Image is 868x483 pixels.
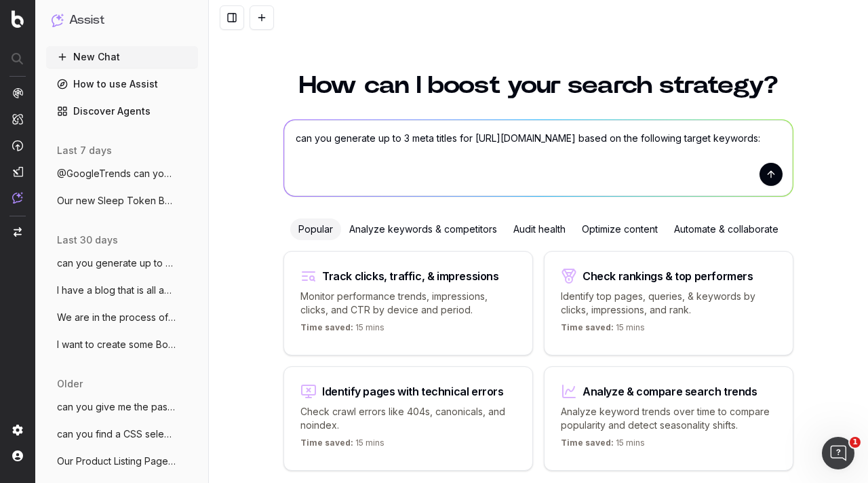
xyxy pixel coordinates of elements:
p: 15 mins [300,322,384,339]
p: Check crawl errors like 404s, canonicals, and noindex. [300,405,516,432]
textarea: can you generate up to 3 meta titles for [URL][DOMAIN_NAME] based on the following target keywords: [284,120,793,196]
button: @GoogleTrends can you analyse google tre [46,163,198,185]
img: Switch project [14,227,22,237]
span: I have a blog that is all about Baby's F [57,284,176,297]
button: can you give me the past 90 days keyword [46,396,198,418]
button: New Chat [46,46,198,68]
span: Time saved: [561,322,614,332]
button: can you find a CSS selector that will ex [46,423,198,445]
span: can you find a CSS selector that will ex [57,427,176,441]
h1: Assist [69,11,104,30]
p: 15 mins [300,438,384,454]
span: last 30 days [57,233,118,247]
iframe: Intercom live chat [822,437,854,469]
span: @GoogleTrends can you analyse google tre [57,167,176,180]
p: Monitor performance trends, impressions, clicks, and CTR by device and period. [300,290,516,317]
button: I want to create some Botify custom repo [46,334,198,355]
button: can you generate up to 2 meta descriptio [46,252,198,274]
a: How to use Assist [46,73,198,95]
div: Analyze keywords & competitors [341,218,505,240]
img: Activation [12,140,23,151]
p: 15 mins [561,438,645,454]
div: Audit health [505,218,574,240]
img: Intelligence [12,113,23,125]
img: My account [12,450,23,461]
div: Analyze & compare search trends [583,386,757,397]
span: 1 [850,437,861,448]
button: I have a blog that is all about Baby's F [46,279,198,301]
div: Identify pages with technical errors [322,386,504,397]
span: Our Product Listing Pages for /baby in t [57,455,176,468]
img: Botify logo [12,10,24,28]
p: Identify top pages, queries, & keywords by clicks, impressions, and rank. [561,290,776,317]
span: older [57,377,83,391]
p: Analyze keyword trends over time to compare popularity and detect seasonality shifts. [561,405,776,432]
img: Studio [12,166,23,177]
span: Time saved: [300,438,353,448]
button: We are in the process of developing a ne [46,307,198,328]
button: Our new Sleep Token Band Tshirts are a m [46,190,198,212]
img: Assist [52,14,64,26]
span: I want to create some Botify custom repo [57,338,176,351]
div: Popular [290,218,341,240]
div: Check rankings & top performers [583,271,753,282]
span: can you generate up to 2 meta descriptio [57,256,176,270]
div: Optimize content [574,218,666,240]
span: Time saved: [561,438,614,448]
p: 15 mins [561,322,645,339]
h1: How can I boost your search strategy? [283,73,793,98]
div: Automate & collaborate [666,218,787,240]
a: Discover Agents [46,100,198,122]
button: Our Product Listing Pages for /baby in t [46,450,198,472]
div: Track clicks, traffic, & impressions [322,271,499,282]
img: Analytics [12,88,23,98]
button: Assist [52,11,193,30]
img: Setting [12,425,23,436]
span: We are in the process of developing a ne [57,311,176,324]
span: Our new Sleep Token Band Tshirts are a m [57,194,176,208]
span: last 7 days [57,144,112,157]
img: Assist [12,192,23,204]
span: Time saved: [300,322,353,332]
span: can you give me the past 90 days keyword [57,400,176,414]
